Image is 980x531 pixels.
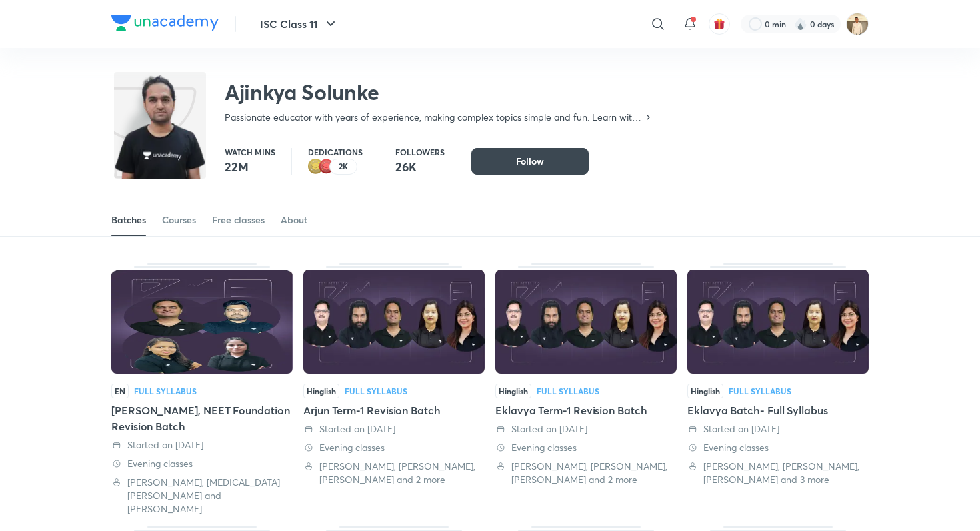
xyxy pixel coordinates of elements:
div: Ajinkya Solunke, Sikandar Baig, Prashant Nikam and 2 more [495,460,677,486]
div: Eklavya Batch- Full Syllabus [687,402,869,418]
img: avatar [713,18,725,30]
div: Evening classes [687,441,869,454]
img: educator badge1 [319,159,335,175]
a: About [281,204,307,236]
div: Ajinkya Solunke, Sikandar Baig, Prashant Nikam and 3 more [687,460,869,486]
a: Courses [162,204,196,236]
div: Evening classes [111,457,293,470]
span: Hinglish [687,384,723,398]
a: Free classes [212,204,265,236]
p: 2K [339,162,348,171]
div: Batches [111,213,146,227]
img: Thumbnail [303,270,485,374]
p: Followers [395,148,445,156]
div: Started on 30 Jul 2025 [303,422,485,436]
div: Shikhar IITJEE, NEET Foundation Revision Batch [111,263,293,516]
div: [PERSON_NAME], NEET Foundation Revision Batch [111,402,293,434]
p: 22M [225,159,275,175]
div: Free classes [212,213,265,227]
img: Thumbnail [495,270,677,374]
div: Ajinkya Solunke, Sikandar Baig, Prashant Nikam and 2 more [303,460,485,486]
p: Dedications [308,148,363,156]
div: Full Syllabus [729,387,791,395]
div: Full Syllabus [537,387,599,395]
img: Thumbnail [111,270,293,374]
p: 26K [395,159,445,175]
div: Full Syllabus [345,387,407,395]
div: Started on 30 Jul 2025 [495,422,677,436]
span: Hinglish [303,384,339,398]
p: Watch mins [225,148,275,156]
img: Chandrakant Deshmukh [846,13,869,35]
img: streak [794,17,807,31]
img: Company Logo [111,15,219,31]
button: avatar [709,13,730,35]
div: Eklavya Term-1 Revision Batch [495,402,677,418]
button: ISC Class 11 [252,11,347,37]
div: Evening classes [303,441,485,454]
img: class [114,75,206,187]
div: Eklavya Batch- Full Syllabus [687,263,869,516]
div: Ajinkya Solunke, Nikita Shukla and Abhishek Sahu [111,476,293,516]
div: Evening classes [495,441,677,454]
img: educator badge2 [308,159,324,175]
div: Arjun Term-1 Revision Batch [303,263,485,516]
div: Arjun Term-1 Revision Batch [303,402,485,418]
img: Thumbnail [687,270,869,374]
div: Started on 16 Jun 2025 [687,422,869,436]
span: Hinglish [495,384,531,398]
h2: Ajinkya Solunke [225,79,653,105]
button: Follow [471,148,589,175]
div: Started on 12 Aug 2025 [111,438,293,452]
span: Follow [516,155,544,168]
span: EN [111,384,129,398]
p: Passionate educator with years of experience, making complex topics simple and fun. Learn with cl... [225,111,643,124]
div: Eklavya Term-1 Revision Batch [495,263,677,516]
a: Batches [111,204,146,236]
div: Courses [162,213,196,227]
div: About [281,213,307,227]
a: Company Logo [111,15,219,34]
div: Full Syllabus [134,387,197,395]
